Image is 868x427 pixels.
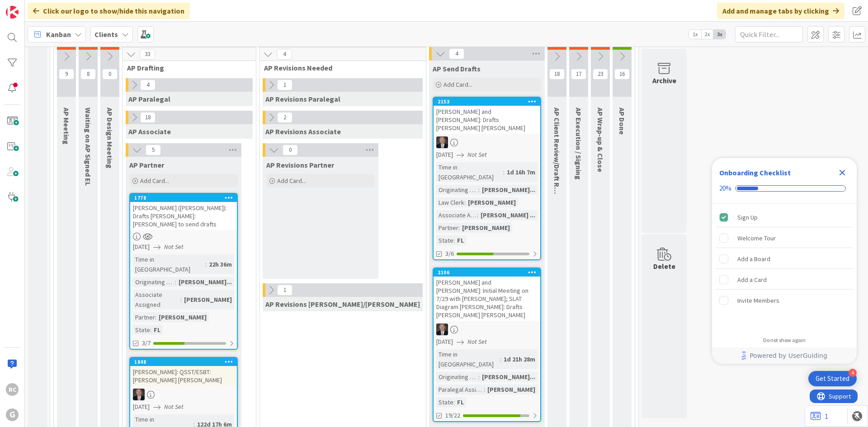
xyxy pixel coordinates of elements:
div: [PERSON_NAME] ([PERSON_NAME]): Drafts [PERSON_NAME]: [PERSON_NAME] to send drafts [130,202,237,230]
span: AP Revisions Brad/Jonas [265,300,420,309]
span: AP Associate [128,127,171,136]
span: Support [19,1,41,12]
span: : [453,397,455,407]
div: [PERSON_NAME] [485,385,538,394]
span: [DATE] [436,337,453,347]
div: Welcome Tour is incomplete. [716,228,853,248]
span: : [175,277,176,287]
span: 0 [283,145,298,155]
div: Footer [712,347,857,364]
div: BG [130,389,237,400]
span: AP Revisions Needed [264,63,415,72]
div: Time in [GEOGRAPHIC_DATA] [133,254,205,274]
div: Partner [436,223,458,233]
b: Clients [94,30,118,39]
span: 4 [277,49,292,60]
span: AP Revisions Paralegal [265,94,340,103]
span: 8 [80,69,96,80]
div: Archive [652,75,676,86]
span: AP Partner [129,160,164,169]
span: 3/6 [445,249,454,258]
a: 1778[PERSON_NAME] ([PERSON_NAME]): Drafts [PERSON_NAME]: [PERSON_NAME] to send drafts[DATE]Not Se... [129,193,238,350]
span: 17 [571,69,586,80]
div: Invite Members [737,295,779,306]
div: [PERSON_NAME] [466,197,518,207]
div: 1778 [130,194,237,202]
div: Associate Assigned [133,290,180,310]
span: [DATE] [436,150,453,160]
div: Close Checklist [835,165,849,180]
div: 1848 [134,359,237,365]
span: 5 [146,145,161,155]
span: : [477,210,478,220]
span: Add Card... [443,80,472,89]
div: [PERSON_NAME] [182,295,234,305]
div: Originating Attorney [133,277,175,287]
div: [PERSON_NAME] and [PERSON_NAME]: Initial Meeting on 7/29 with [PERSON_NAME]; SLAT Diagram [PERSON... [434,277,540,321]
span: Add Card... [140,177,169,185]
span: : [484,385,485,394]
span: 2 [277,112,292,123]
div: Add a Card is incomplete. [716,270,853,290]
a: 2153[PERSON_NAME] and [PERSON_NAME]: Drafts [PERSON_NAME] [PERSON_NAME]BG[DATE]Not SetTime in [GE... [433,97,541,260]
div: [PERSON_NAME] [460,223,512,233]
img: BG [436,324,448,335]
div: Originating Attorney [436,372,478,382]
a: 2106[PERSON_NAME] and [PERSON_NAME]: Initial Meeting on 7/29 with [PERSON_NAME]; SLAT Diagram [PE... [433,267,541,422]
div: 1778[PERSON_NAME] ([PERSON_NAME]): Drafts [PERSON_NAME]: [PERSON_NAME] to send drafts [130,194,237,230]
span: 9 [59,69,74,80]
span: 3/7 [142,338,151,348]
div: State [436,397,453,407]
div: Sign Up [737,212,758,223]
div: Time in [GEOGRAPHIC_DATA] [436,162,503,182]
img: Visit kanbanzone.com [6,6,19,19]
div: Welcome Tour [737,233,776,244]
span: AP Wrap-up & Close [596,108,605,172]
div: FL [455,397,466,407]
div: 2106 [438,269,540,276]
div: [PERSON_NAME] [156,312,209,322]
span: 18 [140,112,156,123]
div: State [133,325,150,335]
span: : [478,185,480,195]
div: Invite Members is incomplete. [716,291,853,310]
span: AP Execution / Signing [574,108,583,180]
span: : [150,325,151,335]
i: Not Set [164,403,184,411]
span: AP Client Review/Draft Review Meeting [552,108,561,235]
span: : [500,354,501,364]
div: RC [6,383,19,396]
div: Time in [GEOGRAPHIC_DATA] [436,349,500,369]
span: AP Drafting [127,63,245,72]
div: State [436,235,453,245]
div: FL [455,235,466,245]
div: Open Get Started checklist, remaining modules: 4 [808,371,857,386]
span: AP Revisions Partner [266,160,334,169]
span: AP Revisions Associate [265,127,341,136]
span: Powered by UserGuiding [750,350,827,361]
div: Add and manage tabs by clicking [717,3,844,19]
span: Waiting on AP Signed EL [84,108,93,186]
i: Not Set [467,338,487,346]
span: AP Paralegal [128,94,170,103]
div: 20% [719,184,731,192]
input: Quick Filter... [735,26,803,42]
div: Onboarding Checklist [719,167,791,178]
div: [PERSON_NAME] ... [478,210,538,220]
div: Get Started [816,374,849,383]
span: 1 [277,80,292,90]
div: Checklist items [712,204,857,331]
div: [PERSON_NAME]... [176,277,234,287]
div: 2106[PERSON_NAME] and [PERSON_NAME]: Initial Meeting on 7/29 with [PERSON_NAME]; SLAT Diagram [PE... [434,268,540,321]
div: FL [151,325,163,335]
span: 4 [449,48,464,59]
div: Delete [653,261,675,272]
span: 16 [614,69,630,80]
span: : [503,167,505,177]
div: Law Clerk [436,197,464,207]
span: AP Design Meeting [105,108,114,169]
span: : [205,259,207,269]
span: : [458,223,460,233]
div: [PERSON_NAME]: QSST/ESBT: [PERSON_NAME] [PERSON_NAME] [130,366,237,386]
span: 19/22 [445,411,460,420]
